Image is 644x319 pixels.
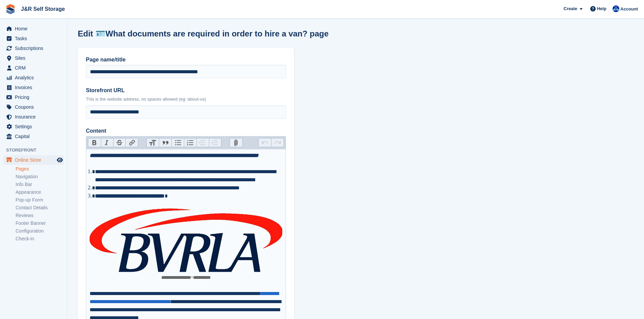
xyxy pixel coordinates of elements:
button: Quote [159,138,171,147]
span: Invoices [15,83,55,92]
a: Preview store [56,156,64,164]
a: Pages [16,166,64,172]
label: Content [86,127,286,135]
img: Steve Revell [613,5,619,12]
a: Reviews [16,212,64,219]
span: Online Store [15,155,55,165]
a: J&R Self Storage [18,3,68,15]
a: menu [3,92,64,102]
a: Configuration [16,228,64,234]
a: menu [3,102,64,112]
a: menu [3,24,64,33]
img: BVRLA%20logo.png [90,208,283,272]
span: Tasks [15,34,55,43]
a: menu [3,34,64,43]
span: Create [564,5,577,12]
a: menu [3,73,64,82]
a: Info Bar [16,181,64,188]
span: Insurance [15,112,55,122]
button: Decrease Level [196,138,209,147]
a: menu [3,155,64,165]
a: menu [3,63,64,73]
span: Home [15,24,55,33]
a: Check-in [16,236,64,242]
a: Pop-up Form [16,197,64,203]
a: menu [3,83,64,92]
a: menu [3,112,64,122]
span: Subscriptions [15,44,55,53]
label: Page name/title [86,56,286,64]
span: Sites [15,53,55,63]
button: Bullets [171,138,184,147]
span: Pricing [15,92,55,102]
button: Italic [101,138,113,147]
a: Appearance [16,189,64,195]
a: menu [3,44,64,53]
a: Contact Details [16,205,64,211]
button: Increase Level [209,138,221,147]
span: Analytics [15,73,55,82]
span: Settings [15,122,55,131]
button: Undo [259,138,271,147]
button: Strikethrough [113,138,126,147]
a: menu [3,122,64,131]
span: Help [597,5,606,12]
p: This is the website address, no spaces allowed (eg: about-us) [86,96,286,103]
span: Coupons [15,102,55,112]
a: Footer Banner [16,220,64,227]
button: Bold [88,138,101,147]
a: menu [3,53,64,63]
label: Storefront URL [86,86,286,95]
button: Heading [147,138,159,147]
span: Capital [15,132,55,141]
span: Storefront [6,147,67,154]
button: Attach Files [230,138,242,147]
span: CRM [15,63,55,73]
button: Link [125,138,138,147]
button: Redo [271,138,284,147]
span: Account [620,6,638,12]
img: stora-icon-8386f47178a22dfd0bd8f6a31ec36ba5ce8667c1dd55bd0f319d3a0aa187defe.svg [5,4,16,14]
button: Numbers [184,138,196,147]
h1: Edit 🪪What documents are required in order to hire a van? page [78,29,329,38]
a: Navigation [16,174,64,180]
a: menu [3,132,64,141]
